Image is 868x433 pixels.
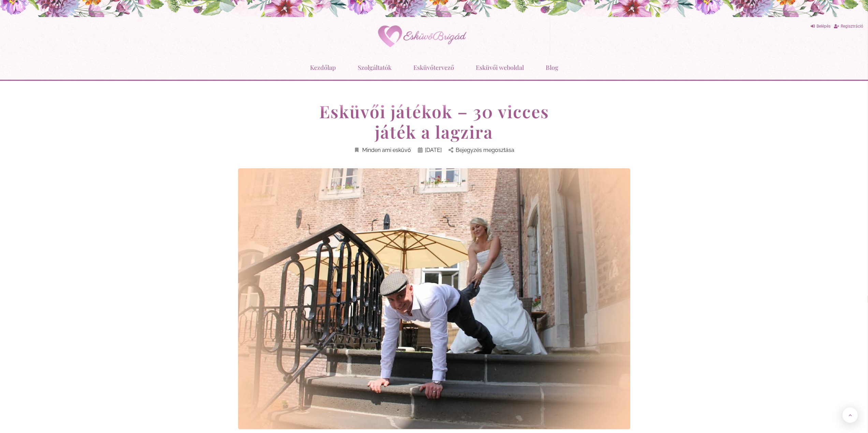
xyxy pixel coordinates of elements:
a: Bejegyzés megosztása [448,145,514,155]
a: Regisztráció [834,22,863,31]
a: Esküvői weboldal [476,59,524,76]
a: Esküvőtervező [413,59,454,76]
a: Blog [546,59,558,76]
span: [DATE] [425,145,442,155]
nav: Menu [3,59,865,76]
h1: Esküvői játékok – 30 vicces játék a lagzira [305,101,564,142]
span: Regisztráció [841,24,863,29]
a: Minden ami esküvő [354,145,411,155]
a: Belépés [811,22,830,31]
a: Kezdőlap [310,59,336,76]
span: Belépés [816,24,830,29]
a: Szolgáltatók [358,59,392,76]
